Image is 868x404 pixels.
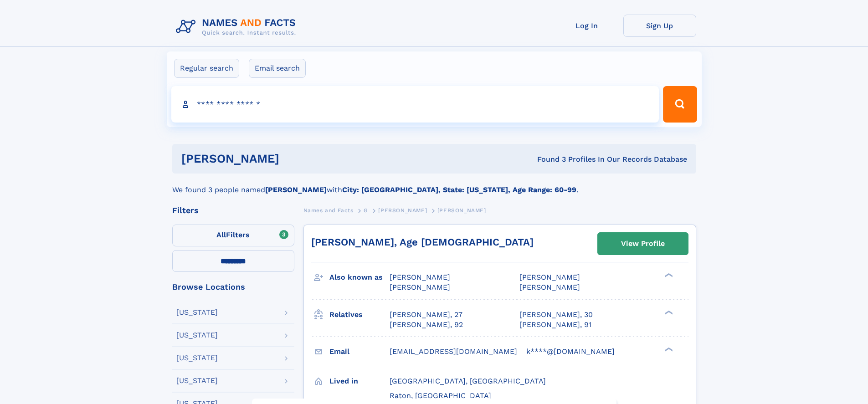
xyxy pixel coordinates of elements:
[172,283,294,291] div: Browse Locations
[311,236,534,248] a: [PERSON_NAME], Age [DEMOGRAPHIC_DATA]
[378,205,427,216] a: [PERSON_NAME]
[176,332,218,339] div: [US_STATE]
[390,310,462,320] a: [PERSON_NAME], 27
[408,154,687,164] div: Found 3 Profiles In Our Records Database
[303,205,354,216] a: Names and Facts
[519,273,580,281] span: [PERSON_NAME]
[329,373,390,389] h3: Lived in
[390,391,491,400] span: Raton, [GEOGRAPHIC_DATA]
[437,207,486,214] span: [PERSON_NAME]
[390,347,517,356] span: [EMAIL_ADDRESS][DOMAIN_NAME]
[181,153,408,164] h1: [PERSON_NAME]
[390,377,546,385] span: [GEOGRAPHIC_DATA], [GEOGRAPHIC_DATA]
[342,185,576,194] b: City: [GEOGRAPHIC_DATA], State: [US_STATE], Age Range: 60-99
[623,15,696,37] a: Sign Up
[378,207,427,214] span: [PERSON_NAME]
[216,230,226,239] span: All
[519,310,593,320] a: [PERSON_NAME], 30
[550,15,623,37] a: Log In
[329,344,390,359] h3: Email
[172,225,294,246] label: Filters
[663,309,673,315] div: ❯
[519,283,580,291] span: [PERSON_NAME]
[249,59,306,78] label: Email search
[176,309,218,316] div: [US_STATE]
[663,272,673,278] div: ❯
[519,320,591,330] a: [PERSON_NAME], 91
[171,86,659,123] input: search input
[176,377,218,384] div: [US_STATE]
[390,283,450,291] span: [PERSON_NAME]
[621,233,665,254] div: View Profile
[390,320,463,330] a: [PERSON_NAME], 92
[329,270,390,285] h3: Also known as
[663,86,697,123] button: Search Button
[390,273,450,281] span: [PERSON_NAME]
[174,59,239,78] label: Regular search
[663,346,673,352] div: ❯
[172,206,294,215] div: Filters
[176,354,218,362] div: [US_STATE]
[172,174,696,195] div: We found 3 people named with .
[329,307,390,322] h3: Relatives
[598,233,688,255] a: View Profile
[172,15,303,39] img: Logo Names and Facts
[364,207,368,214] span: G
[364,205,368,216] a: G
[265,185,327,194] b: [PERSON_NAME]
